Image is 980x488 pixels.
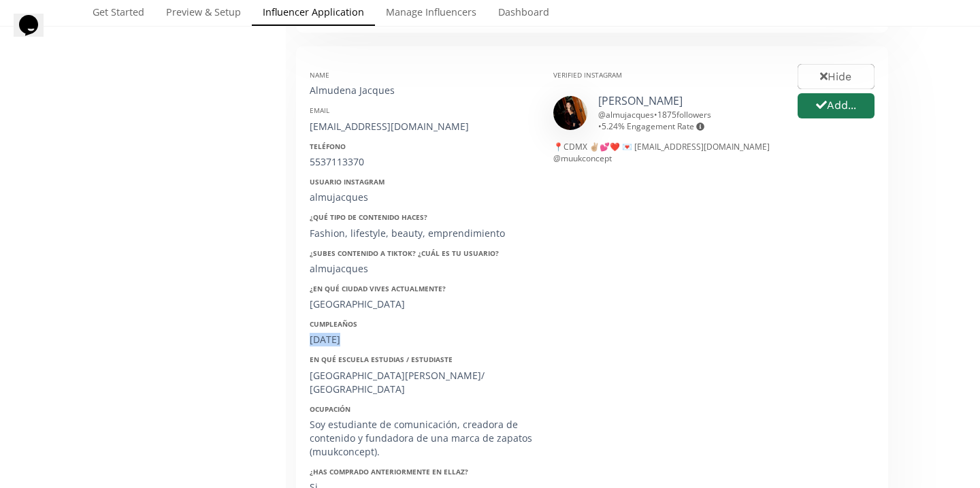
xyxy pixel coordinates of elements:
strong: ¿En qué ciudad vives actualmente? [310,284,446,293]
div: [GEOGRAPHIC_DATA] [310,297,533,311]
button: Hide [798,64,875,89]
div: 📍CDMX ✌🏼💕❤️ 💌 [EMAIL_ADDRESS][DOMAIN_NAME] @muukconcept [553,141,777,164]
div: Fashion, lifestyle, beauty, emprendimiento [310,227,533,240]
strong: Teléfono [310,142,346,151]
button: Add... [798,93,875,118]
strong: En qué escuela estudias / estudiaste [310,355,453,364]
div: [DATE] [310,333,533,346]
strong: ¿Subes contenido a Tiktok? ¿Cuál es tu usuario? [310,248,499,258]
span: 1875 followers [657,109,711,120]
span: 5.24 % Engagement Rate [602,120,704,132]
div: [EMAIL_ADDRESS][DOMAIN_NAME] [310,120,533,133]
img: 469386035_1222660242173376_6315754978883530655_n.jpg [553,96,587,130]
div: [GEOGRAPHIC_DATA][PERSON_NAME]/ [GEOGRAPHIC_DATA] [310,369,533,396]
div: 5537113370 [310,155,533,169]
div: almujacques [310,262,533,276]
strong: Cumpleaños [310,319,357,329]
strong: ¿Has comprado anteriormente en ellaz? [310,467,468,476]
div: @ almujacques • • [598,109,777,132]
div: almujacques [310,191,533,204]
div: Almudena Jacques [310,84,533,97]
div: Soy estudiante de comunicación, creadora de contenido y fundadora de una marca de zapatos (muukco... [310,418,533,459]
iframe: chat widget [14,14,57,54]
strong: Ocupación [310,404,350,414]
div: Email [310,105,533,115]
strong: Usuario Instagram [310,177,385,186]
div: Name [310,70,533,80]
a: [PERSON_NAME] [598,93,683,108]
strong: ¿Qué tipo de contenido haces? [310,212,427,222]
div: Verified Instagram [553,70,777,80]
